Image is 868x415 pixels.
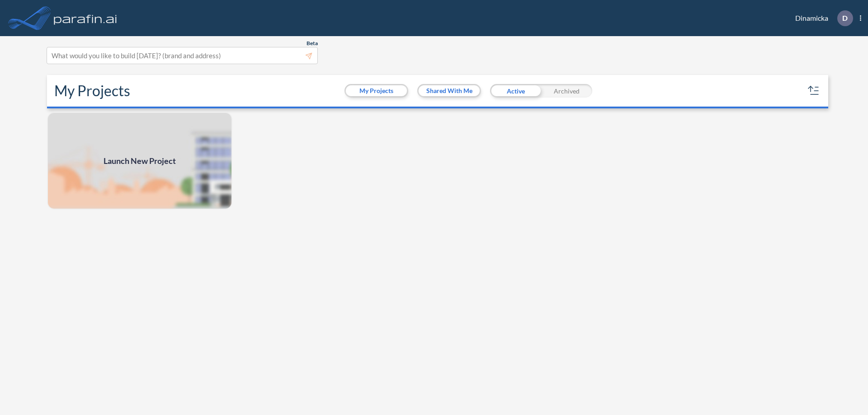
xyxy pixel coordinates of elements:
[541,84,592,98] div: Archived
[346,85,407,96] button: My Projects
[807,84,821,98] button: sort
[419,85,480,96] button: Shared With Me
[54,82,130,99] h2: My Projects
[47,112,232,210] a: Launch New Project
[842,14,848,22] p: D
[782,10,861,26] div: Dinamicka
[52,9,119,27] img: logo
[307,40,318,47] span: Beta
[490,84,541,98] div: Active
[47,112,232,210] img: add
[104,155,176,167] span: Launch New Project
